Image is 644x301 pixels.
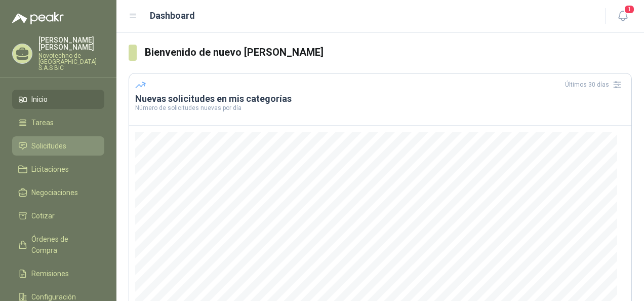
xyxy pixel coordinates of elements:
[31,187,78,198] span: Negociaciones
[12,264,104,283] a: Remisiones
[624,5,635,14] span: 1
[31,140,66,152] span: Solicitudes
[31,268,69,279] span: Remisiones
[12,230,104,260] a: Órdenes de Compra
[31,234,95,256] span: Órdenes de Compra
[31,117,54,128] span: Tareas
[31,210,55,221] span: Cotizar
[12,90,104,109] a: Inicio
[12,136,104,156] a: Solicitudes
[12,206,104,225] a: Cotizar
[565,77,625,93] div: Últimos 30 días
[31,164,69,175] span: Licitaciones
[38,53,104,71] p: Novotechno de [GEOGRAPHIC_DATA] S.A.S BIC
[614,7,632,25] button: 1
[12,12,64,24] img: Logo peakr
[38,36,104,51] p: [PERSON_NAME] [PERSON_NAME]
[135,93,625,105] h3: Nuevas solicitudes en mis categorías
[12,183,104,202] a: Negociaciones
[31,94,48,105] span: Inicio
[12,113,104,132] a: Tareas
[12,160,104,179] a: Licitaciones
[145,45,632,60] h3: Bienvenido de nuevo [PERSON_NAME]
[150,9,195,23] h1: Dashboard
[135,105,625,111] p: Número de solicitudes nuevas por día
